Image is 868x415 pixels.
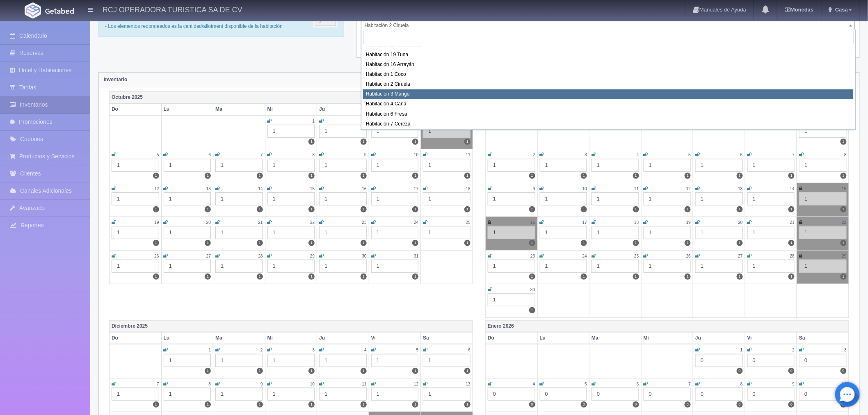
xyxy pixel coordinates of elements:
div: Habitación 7 Cereza [363,119,854,129]
div: Habitación 4 Caña [363,99,854,109]
div: Habitación 2 Ciruela [363,80,854,89]
div: Habitación 19 Tuna [363,50,854,60]
div: Habitación 6 Fresa [363,109,854,119]
div: Habitación 16 Arrayán [363,60,854,70]
div: Habitación 3 Mango [363,89,854,99]
div: Habitación 1 Coco [363,70,854,80]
